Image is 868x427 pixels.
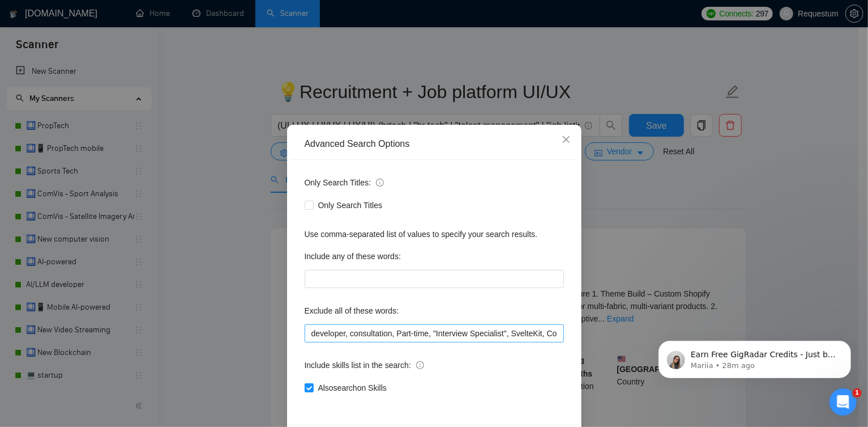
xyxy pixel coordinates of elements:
[829,388,857,416] iframe: Intercom live chat
[853,388,862,398] span: 1
[551,125,581,155] button: Close
[305,247,401,265] label: Include any of these words:
[642,317,868,396] iframe: Intercom notifications message
[376,179,384,187] span: info-circle
[314,199,387,212] span: Only Search Titles
[562,135,571,144] span: close
[416,361,424,369] span: info-circle
[305,302,399,320] label: Exclude all of these words:
[305,359,424,371] span: Include skills list in the search:
[305,228,564,240] div: Use comma-separated list of values to specify your search results.
[305,138,564,150] div: Advanced Search Options
[314,382,391,394] span: Also search on Skills
[305,176,384,189] span: Only Search Titles:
